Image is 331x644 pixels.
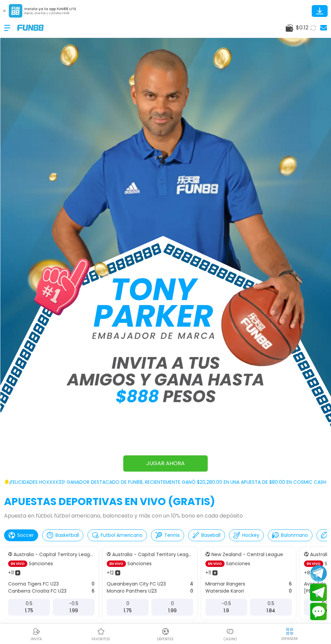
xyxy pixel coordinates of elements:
[101,532,143,539] p: Futbol Americano
[310,603,327,620] button: Contact customer service
[31,637,42,642] p: INVITA
[4,626,69,642] a: ReferralReferralINVITA
[289,580,292,588] p: 6
[107,580,166,588] p: Queanbeyan City FC U23
[281,636,298,641] p: EXPANDIR
[25,607,33,614] p: 1.75
[87,529,147,541] button: Futbol Americano
[17,532,34,539] p: Soccer
[188,529,225,541] button: Baseball
[205,588,244,595] p: Waterside Karori
[289,588,292,595] p: 0
[222,600,231,607] p: -0.5
[168,607,177,614] p: 1.99
[9,4,22,18] img: App Logo
[198,626,262,642] a: CasinoCasinoCasino
[205,560,225,567] p: EN VIVO
[112,551,193,558] p: Australia - Capital Territory League U23
[107,569,114,576] p: + 12
[310,565,327,582] button: Join telegram channel
[304,560,323,567] p: EN VIVO
[92,588,95,595] p: 6
[17,25,44,30] img: Company Logo
[69,600,78,607] p: -0.5
[4,512,327,520] p: Apuesta en fútbol, fútbol americano, baloncesto y más con un 10% bono en cada depósito
[224,607,229,614] p: 1.9
[266,607,275,614] p: 1.84
[310,584,327,601] button: Join telegram
[42,529,83,541] button: Basketball
[171,600,174,607] p: 0
[97,627,105,636] img: Casino Favoritos
[127,560,152,567] p: Sanciones
[226,627,234,636] img: Casino
[296,24,308,32] span: $ 0.12
[211,551,283,558] p: New Zealand - Central League
[229,529,264,541] button: Hockey
[14,551,95,558] p: Australia - Capital Territory League U23
[161,627,170,636] img: Deportes
[24,6,76,11] p: Instala ya la app FUN88 LITE
[151,529,184,541] button: Tennis
[92,580,95,588] p: 0
[242,532,259,539] p: Hockey
[268,600,274,607] p: 0.5
[304,569,310,576] p: + 8
[70,607,78,614] p: 1.99
[8,560,27,567] p: EN VIVO
[4,529,38,541] button: Soccer
[126,600,129,607] p: 0
[107,588,157,595] p: Monaro Panthers U23
[55,532,79,539] p: Basketball
[190,580,193,588] p: 4
[8,580,59,588] p: Cooma Tigers FC U23
[205,569,211,576] p: + 11
[281,532,308,539] p: Balonmano
[133,626,198,642] a: DeportesDeportesDeportes
[8,588,67,595] p: Canberra Croatia FC U23
[29,560,53,567] p: Sanciones
[32,627,41,636] img: Referral
[8,569,14,576] p: + 11
[268,529,312,541] button: Balonmano
[285,627,294,636] img: hide
[123,455,208,472] a: JUGAR AHORA
[201,532,221,539] p: Baseball
[92,637,110,642] p: favoritos
[190,588,193,595] p: 0
[26,600,32,607] p: 0.5
[157,637,174,642] p: Deportes
[124,607,132,614] p: 1.75
[69,626,133,642] a: Casino FavoritosCasino Favoritosfavoritos
[4,494,327,509] h2: APUESTAS DEPORTIVAS EN VIVO (gratis)
[107,560,126,567] p: EN VIVO
[226,560,250,567] p: Sanciones
[164,532,180,539] p: Tennis
[224,637,237,642] p: Casino
[24,11,76,16] p: Rápido, divertido y confiable FUN88
[205,580,245,588] p: Miramar Rangers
